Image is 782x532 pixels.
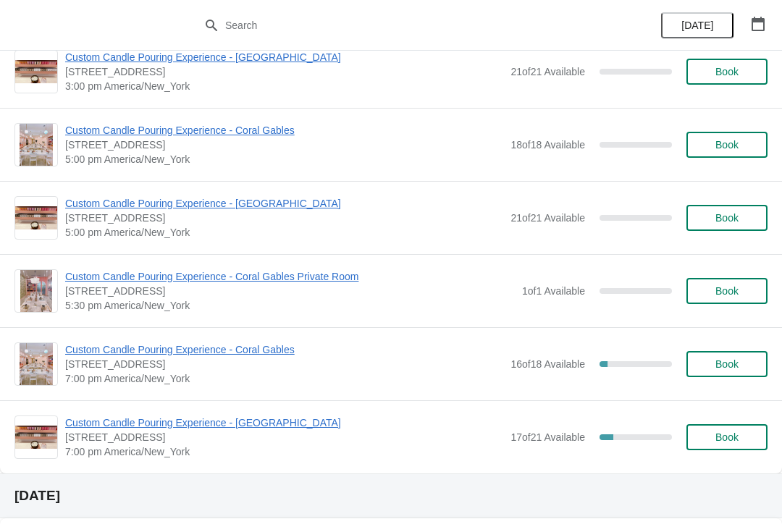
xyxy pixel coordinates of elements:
[681,20,713,31] span: [DATE]
[510,358,585,370] span: 16 of 18 Available
[715,139,739,151] span: Book
[686,132,768,158] button: Book
[522,285,585,297] span: 1 of 1 Available
[65,444,503,459] span: 7:00 pm America/New_York
[65,357,503,371] span: [STREET_ADDRESS]
[65,415,503,430] span: Custom Candle Pouring Experience - [GEOGRAPHIC_DATA]
[65,152,503,166] span: 5:00 pm America/New_York
[686,424,768,450] button: Book
[510,212,585,224] span: 21 of 21 Available
[224,12,586,38] input: Search
[686,278,768,304] button: Book
[20,343,54,385] img: Custom Candle Pouring Experience - Coral Gables | 154 Giralda Avenue, Coral Gables, FL, USA | 7:0...
[65,284,515,298] span: [STREET_ADDRESS]
[65,269,515,284] span: Custom Candle Pouring Experience - Coral Gables Private Room
[715,285,739,297] span: Book
[510,66,585,77] span: 21 of 21 Available
[715,431,739,443] span: Book
[14,489,768,503] h2: [DATE]
[686,351,768,377] button: Book
[15,206,57,230] img: Custom Candle Pouring Experience - Fort Lauderdale | 914 East Las Olas Boulevard, Fort Lauderdale...
[65,64,503,79] span: [STREET_ADDRESS]
[65,211,503,225] span: [STREET_ADDRESS]
[510,139,585,151] span: 18 of 18 Available
[65,79,503,93] span: 3:00 pm America/New_York
[715,358,739,370] span: Book
[65,298,515,313] span: 5:30 pm America/New_York
[510,431,585,443] span: 17 of 21 Available
[15,426,57,449] img: Custom Candle Pouring Experience - Fort Lauderdale | 914 East Las Olas Boulevard, Fort Lauderdale...
[65,123,503,138] span: Custom Candle Pouring Experience - Coral Gables
[686,59,768,85] button: Book
[686,205,768,231] button: Book
[65,342,503,357] span: Custom Candle Pouring Experience - Coral Gables
[20,124,54,166] img: Custom Candle Pouring Experience - Coral Gables | 154 Giralda Avenue, Coral Gables, FL, USA | 5:0...
[661,12,733,38] button: [DATE]
[715,212,739,224] span: Book
[65,225,503,240] span: 5:00 pm America/New_York
[65,196,503,211] span: Custom Candle Pouring Experience - [GEOGRAPHIC_DATA]
[65,430,503,444] span: [STREET_ADDRESS]
[715,66,739,77] span: Book
[65,138,503,152] span: [STREET_ADDRESS]
[15,60,57,84] img: Custom Candle Pouring Experience - Fort Lauderdale | 914 East Las Olas Boulevard, Fort Lauderdale...
[65,50,503,64] span: Custom Candle Pouring Experience - [GEOGRAPHIC_DATA]
[20,270,52,312] img: Custom Candle Pouring Experience - Coral Gables Private Room | 154 Giralda Avenue, Coral Gables, ...
[65,371,503,386] span: 7:00 pm America/New_York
